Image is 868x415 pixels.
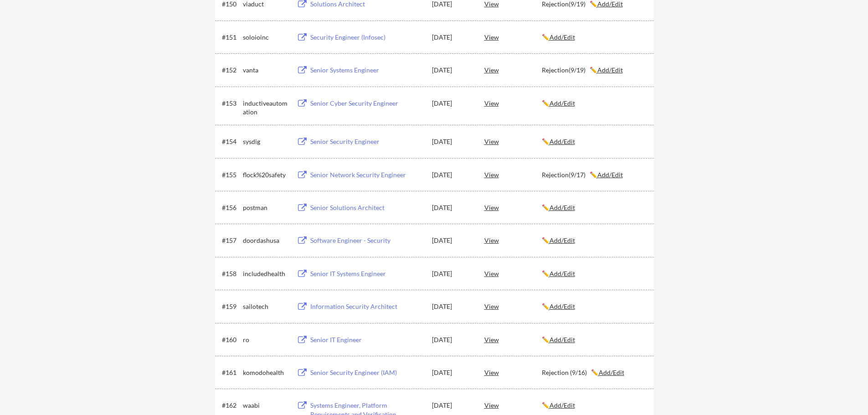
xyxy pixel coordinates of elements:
div: #162 [222,401,240,410]
u: Add/Edit [550,33,575,41]
div: soloioinc [243,33,288,42]
div: komodohealth [243,368,288,377]
div: [DATE] [432,170,472,179]
div: #153 [222,99,240,108]
div: Senior Cyber Security Engineer [310,99,423,108]
div: ✏️ [542,269,646,278]
div: includedhealth [243,269,288,278]
div: #156 [222,203,240,212]
div: View [484,199,542,215]
div: vanta [243,66,288,75]
div: inductiveautomation [243,99,288,117]
div: postman [243,203,288,212]
div: ✏️ [542,137,646,146]
div: View [484,95,542,111]
div: ✏️ [542,401,646,410]
div: Senior Systems Engineer [310,66,423,75]
div: #158 [222,269,240,278]
div: #159 [222,302,240,311]
div: #152 [222,66,240,75]
div: View [484,29,542,45]
div: Senior IT Engineer [310,335,423,344]
div: [DATE] [432,269,472,278]
div: Senior Security Engineer (IAM) [310,368,423,377]
div: #157 [222,236,240,245]
div: [DATE] [432,203,472,212]
div: View [484,133,542,149]
div: #160 [222,335,240,344]
u: Add/Edit [550,270,575,277]
u: Add/Edit [550,236,575,244]
div: Senior IT Systems Engineer [310,269,423,278]
div: Rejection (9/16) ✏️ [542,368,646,377]
u: Add/Edit [550,401,575,409]
div: Senior Solutions Architect [310,203,423,212]
div: [DATE] [432,368,472,377]
div: waabi [243,401,288,410]
u: Add/Edit [550,302,575,310]
div: [DATE] [432,66,472,75]
div: View [484,166,542,183]
div: sysdig [243,137,288,146]
u: Add/Edit [550,204,575,211]
div: [DATE] [432,302,472,311]
div: Senior Security Engineer [310,137,423,146]
div: View [484,397,542,413]
u: Add/Edit [550,336,575,343]
div: flock%20safety [243,170,288,179]
div: ✏️ [542,335,646,344]
div: ✏️ [542,99,646,108]
u: Add/Edit [550,99,575,107]
div: #161 [222,368,240,377]
div: [DATE] [432,401,472,410]
div: View [484,298,542,314]
div: Security Engineer (Infosec) [310,33,423,42]
div: View [484,331,542,348]
div: Rejection(9/19) ✏️ [542,66,646,75]
div: ✏️ [542,302,646,311]
div: View [484,61,542,78]
div: Software Engineer - Security [310,236,423,245]
u: Add/Edit [550,138,575,145]
div: View [484,232,542,248]
div: [DATE] [432,33,472,42]
div: #154 [222,137,240,146]
div: Information Security Architect [310,302,423,311]
div: View [484,364,542,380]
div: ro [243,335,288,344]
u: Add/Edit [597,66,623,74]
div: doordashusa [243,236,288,245]
div: Rejection(9/17) ✏️ [542,170,646,179]
div: Senior Network Security Engineer [310,170,423,179]
div: sailotech [243,302,288,311]
u: Add/Edit [599,369,624,376]
div: [DATE] [432,335,472,344]
u: Add/Edit [597,171,623,179]
div: #151 [222,33,240,42]
div: [DATE] [432,137,472,146]
div: #155 [222,170,240,179]
div: ✏️ [542,33,646,42]
div: ✏️ [542,203,646,212]
div: [DATE] [432,236,472,245]
div: [DATE] [432,99,472,108]
div: View [484,265,542,282]
div: ✏️ [542,236,646,245]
